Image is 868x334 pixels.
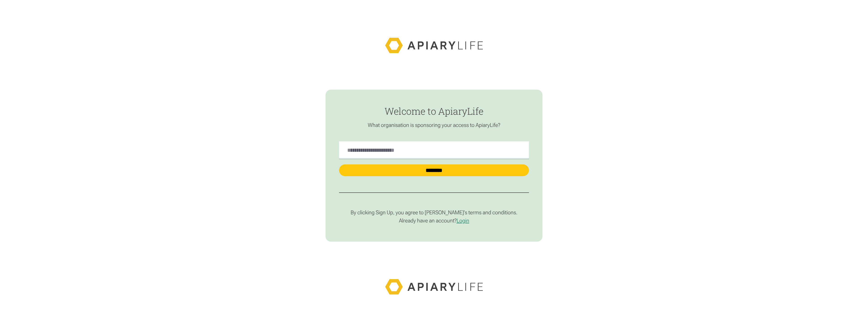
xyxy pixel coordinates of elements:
p: Already have an account? [339,217,529,224]
h1: Welcome to ApiaryLife [339,106,529,116]
p: By clicking Sign Up, you agree to [PERSON_NAME]’s terms and conditions. [339,209,529,216]
p: What organisation is sponsoring your access to ApiaryLife? [339,122,529,128]
form: find-employer [325,90,542,242]
a: Login [457,217,469,224]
